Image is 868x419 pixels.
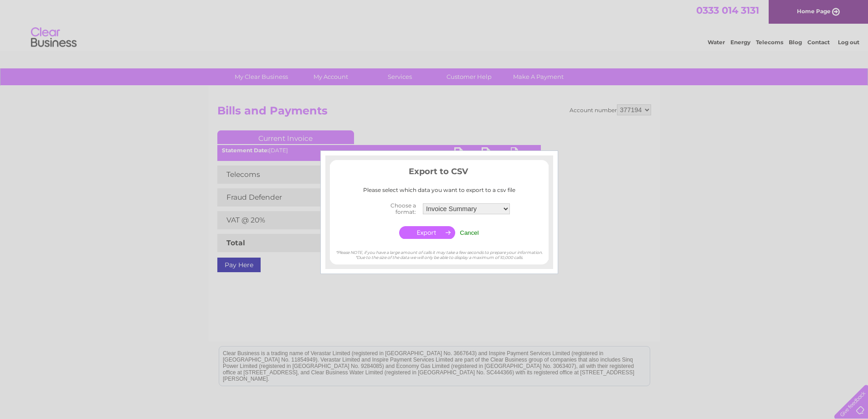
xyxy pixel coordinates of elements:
a: Energy [730,39,750,46]
h3: Export to CSV [330,165,549,181]
a: Log out [838,39,859,46]
a: Telecoms [756,39,783,46]
a: 0333 014 3131 [696,5,759,16]
th: Choose a format: [366,200,421,218]
a: Contact [807,39,830,46]
div: Clear Business is a trading name of Verastar Limited (registered in [GEOGRAPHIC_DATA] No. 3667643... [219,5,650,44]
a: Water [708,39,725,46]
img: logo.png [31,24,77,52]
a: Blog [789,39,802,46]
div: Please select which data you want to export to a csv file [330,187,549,193]
div: *Please NOTE, if you have a large amount of calls it may take a few seconds to prepare your infor... [330,241,549,260]
input: Cancel [460,229,479,236]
